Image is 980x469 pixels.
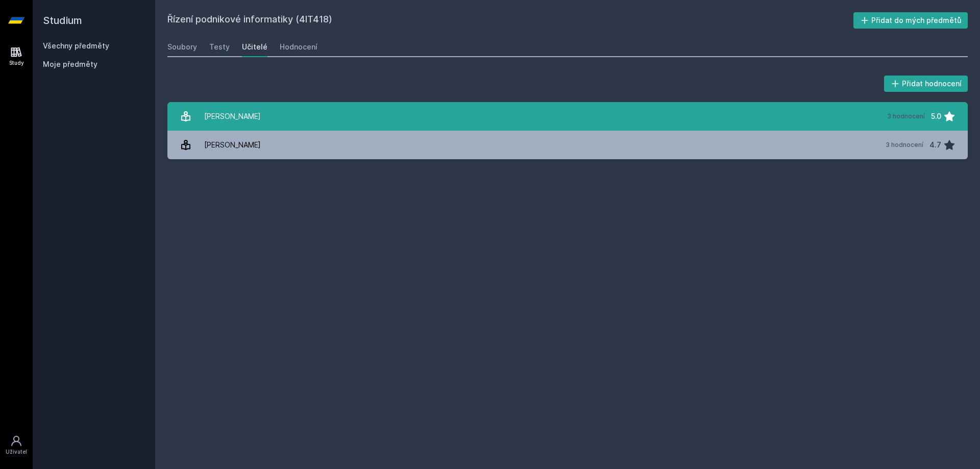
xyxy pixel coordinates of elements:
[242,37,267,57] a: Učitelé
[884,76,968,92] button: Přidat hodnocení
[204,135,261,155] div: [PERSON_NAME]
[853,12,968,29] button: Přidat do mých předmětů
[209,42,230,52] div: Testy
[209,37,230,57] a: Testy
[6,448,27,456] div: Uživatel
[2,41,31,72] a: Study
[167,131,968,159] a: [PERSON_NAME] 3 hodnocení 4.7
[43,41,109,50] a: Všechny předměty
[167,12,853,29] h2: Řízení podnikové informatiky (4IT418)
[280,37,317,57] a: Hodnocení
[280,42,317,52] div: Hodnocení
[167,37,197,57] a: Soubory
[204,106,261,127] div: [PERSON_NAME]
[929,135,941,155] div: 4.7
[2,430,31,461] a: Uživatel
[242,42,267,52] div: Učitelé
[9,59,24,67] div: Study
[931,106,941,127] div: 5.0
[167,102,968,131] a: [PERSON_NAME] 3 hodnocení 5.0
[886,141,923,149] div: 3 hodnocení
[887,112,925,120] div: 3 hodnocení
[43,59,97,69] span: Moje předměty
[167,42,197,52] div: Soubory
